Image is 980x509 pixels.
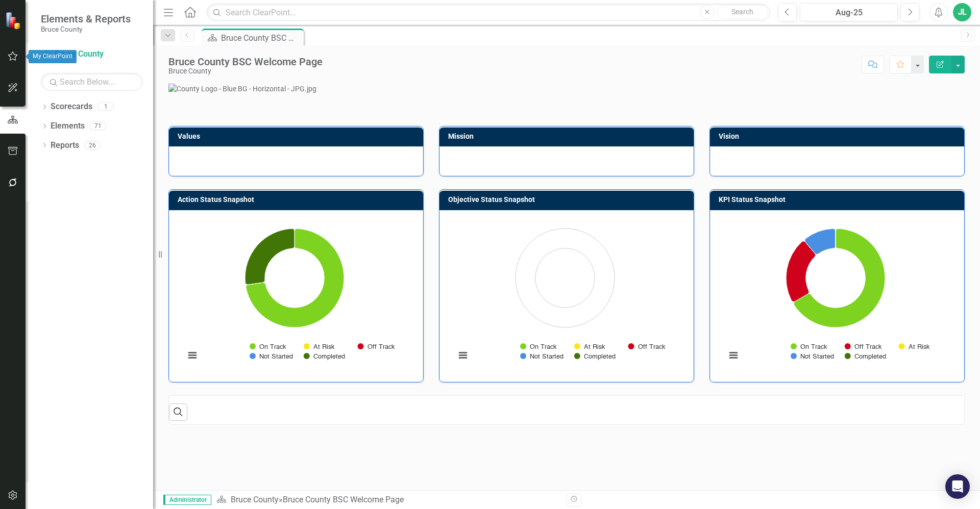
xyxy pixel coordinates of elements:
[845,343,881,350] button: Show Off Track
[304,343,334,350] button: Show At Risk
[448,196,689,203] h3: Objective Status Snapshot
[41,73,143,91] input: Search Below...
[5,12,23,30] img: ClearPoint Strategy
[358,343,394,350] button: Show Off Track
[180,218,409,371] svg: Interactive chart
[726,348,741,363] button: View chart menu, Chart
[283,495,404,504] div: Bruce County BSC Welcome Page
[791,343,827,350] button: Show On Track
[29,50,77,63] div: My ClearPoint
[448,133,689,140] h3: Mission
[41,13,131,25] span: Elements & Reports
[51,120,85,132] a: Elements
[221,32,301,44] div: Bruce County BSC Welcome Page
[185,348,200,363] button: View chart menu, Chart
[803,7,894,19] div: Aug-25
[794,228,885,327] path: On Track, 6.
[97,103,114,111] div: 1
[168,84,965,94] img: County Logo - Blue BG - Horizontal - JPG.jpg
[178,196,418,203] h3: Action Status Snapshot
[717,5,768,19] button: Search
[51,101,92,113] a: Scorecards
[178,133,418,140] h3: Values
[41,48,143,60] a: Bruce County
[216,494,559,506] div: »
[899,343,929,350] button: Show At Risk
[845,352,886,360] button: Show Completed
[945,474,970,499] div: Open Intercom Messenger
[207,4,770,21] input: Search ClearPoint...
[520,352,563,360] button: Show Not Started
[805,228,836,254] path: Not Started, 1.
[246,228,344,327] path: On Track, 8.
[791,352,834,360] button: Show Not Started
[163,495,211,505] span: Administrator
[231,495,279,504] a: Bruce County
[180,218,412,371] div: Chart. Highcharts interactive chart.
[245,228,295,285] path: Completed, 3.
[450,218,680,371] svg: Interactive chart
[84,141,101,149] div: 26
[628,343,665,350] button: Show Off Track
[250,352,292,360] button: Show Not Started
[41,25,131,33] small: Bruce County
[800,3,898,21] button: Aug-25
[51,140,79,151] a: Reports
[574,343,605,350] button: Show At Risk
[520,343,557,350] button: Show On Track
[456,348,470,363] button: View chart menu, Chart
[721,218,950,371] svg: Interactive chart
[953,3,971,21] button: JL
[304,352,345,360] button: Show Completed
[574,352,616,360] button: Show Completed
[786,241,816,302] path: Off Track, 2.
[719,133,959,140] h3: Vision
[250,343,286,350] button: Show On Track
[450,218,683,371] div: Chart. Highcharts interactive chart.
[168,56,323,67] div: Bruce County BSC Welcome Page
[168,67,323,75] div: Bruce County
[90,122,106,131] div: 71
[804,240,817,255] path: At Risk, 0.
[719,196,959,203] h3: KPI Status Snapshot
[246,282,265,285] path: Not Started , 0.
[731,8,753,16] span: Search
[721,218,953,371] div: Chart. Highcharts interactive chart.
